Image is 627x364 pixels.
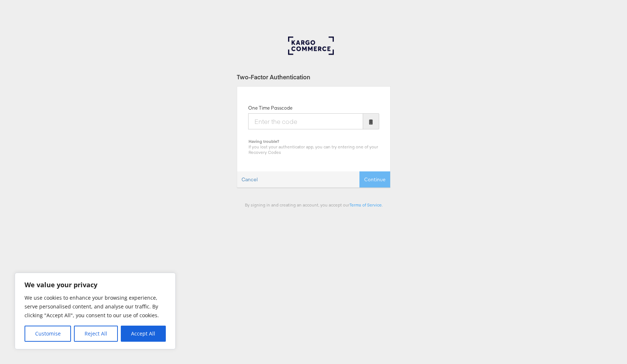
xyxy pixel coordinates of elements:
button: Accept All [121,326,166,342]
button: Customise [25,326,71,342]
button: Reject All [74,326,117,342]
b: Having trouble? [249,139,279,144]
a: Cancel [237,172,262,187]
div: By signing in and creating an account, you accept our . [237,202,391,208]
input: Enter the code [248,113,363,129]
p: We value your privacy [25,280,166,289]
div: We value your privacy [15,273,176,349]
span: If you lost your authenticator app, you can try entering one of your Recovery Codes [249,144,378,155]
div: Two-Factor Authentication [237,73,391,81]
p: We use cookies to enhance your browsing experience, serve personalised content, and analyse our t... [25,293,166,320]
label: One Time Passcode [248,105,292,111]
a: Terms of Service [350,202,382,208]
